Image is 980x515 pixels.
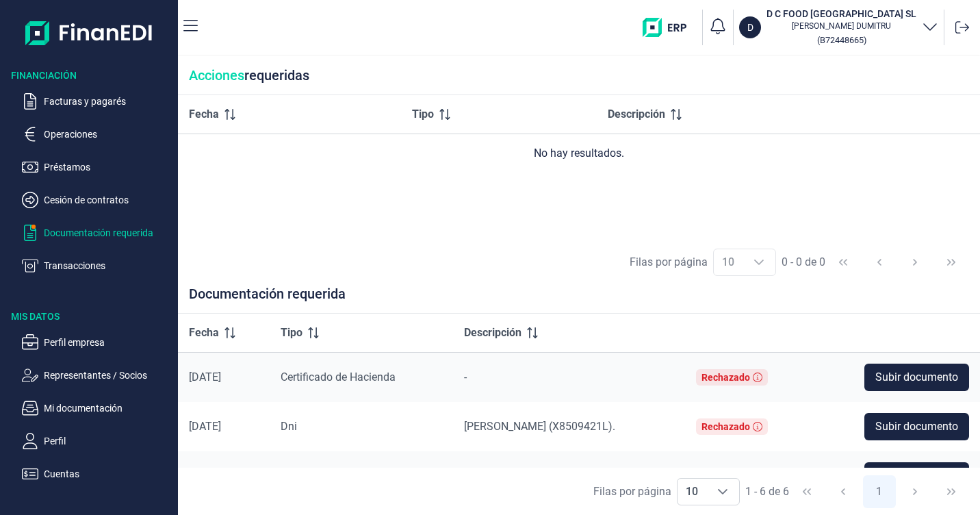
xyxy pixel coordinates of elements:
button: Representantes / Socios [22,367,172,384]
button: Transacciones [22,257,172,274]
div: Documentación requerida [178,286,980,314]
img: Logo de aplicación [25,11,153,55]
span: Certificado de Hacienda [281,370,396,384]
button: Perfil [22,433,172,449]
div: Choose [743,249,775,275]
p: Préstamos [44,159,172,175]
button: Facturas y pagarés [22,93,172,110]
span: [PERSON_NAME] (X8509421L). [464,420,615,433]
h3: D C FOOD [GEOGRAPHIC_DATA] SL [766,7,916,21]
p: Cesión de contratos [44,192,172,208]
span: Fecha [189,106,219,123]
span: Subir documento [875,369,958,386]
p: Cuentas [44,466,172,482]
span: Subir documento [875,418,958,435]
button: First Page [827,246,860,279]
p: Perfil empresa [44,334,172,351]
p: Documentación requerida [44,225,172,241]
div: [DATE] [189,370,259,384]
span: - [464,370,467,384]
button: Subir documento [864,413,969,440]
button: Page 1 [863,475,896,508]
div: No hay resultados. [189,145,969,162]
div: Choose [706,479,739,505]
span: 10 [678,479,706,505]
button: Next Page [899,475,931,508]
div: Rechazado [701,421,750,432]
button: Operaciones [22,126,172,142]
button: DD C FOOD [GEOGRAPHIC_DATA] SL[PERSON_NAME] DUMITRU(B72448665) [739,7,938,48]
span: Subir documento [875,468,958,484]
p: [PERSON_NAME] DUMITRU [766,21,916,32]
button: Subir documento [864,364,969,391]
button: Mi documentación [22,400,172,416]
button: Préstamos [22,159,172,175]
span: Dni [281,420,297,433]
button: Previous Page [863,246,896,279]
img: erp [643,18,697,37]
p: Transacciones [44,257,172,274]
span: Tipo [281,325,302,341]
p: Perfil [44,433,172,449]
span: Descripción [608,106,665,123]
button: Previous Page [827,475,860,508]
div: requeridas [178,56,980,95]
div: Rechazado [701,372,750,383]
span: Descripción [464,325,521,341]
small: Copiar cif [817,35,866,45]
button: Documentación requerida [22,225,172,241]
p: Representantes / Socios [44,367,172,384]
button: Cuentas [22,466,172,482]
div: Filas por página [593,483,671,500]
p: Mi documentación [44,400,172,416]
div: [DATE] [189,420,259,434]
span: 0 - 0 de 0 [782,257,825,268]
p: Operaciones [44,126,172,142]
span: 1 - 6 de 6 [745,486,789,497]
p: Facturas y pagarés [44,93,172,110]
button: Last Page [935,475,968,508]
button: Subir documento [864,462,969,490]
button: Perfil empresa [22,334,172,351]
span: Tipo [412,106,434,123]
span: Acciones [189,67,244,84]
button: Last Page [935,246,968,279]
p: D [747,21,753,34]
span: Fecha [189,325,219,341]
div: Filas por página [630,254,708,271]
button: Cesión de contratos [22,192,172,208]
button: Next Page [899,246,931,279]
button: First Page [790,475,823,508]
